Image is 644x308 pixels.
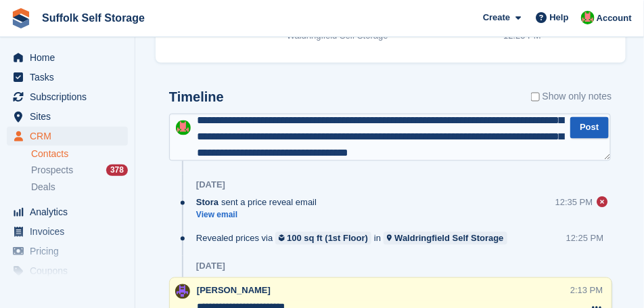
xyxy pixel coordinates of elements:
[196,261,225,272] div: [DATE]
[597,12,632,25] span: Account
[30,87,111,106] span: Subscriptions
[30,68,111,87] span: Tasks
[30,222,111,241] span: Invoices
[566,232,604,245] div: 12:25 PM
[7,107,128,126] a: menu
[384,232,507,245] a: Waldringfield Self Storage
[483,11,510,24] span: Create
[30,107,111,126] span: Sites
[550,11,569,24] span: Help
[30,48,111,67] span: Home
[196,180,225,191] div: [DATE]
[30,242,111,261] span: Pricing
[196,196,218,209] span: Stora
[31,164,73,177] span: Prospects
[31,180,128,194] a: Deals
[570,284,603,297] div: 2:13 PM
[7,202,128,221] a: menu
[30,202,111,221] span: Analytics
[31,163,128,177] a: Prospects 378
[196,196,323,209] div: sent a price reveal email
[175,284,190,299] img: Emma
[30,261,111,280] span: Coupons
[7,127,128,146] a: menu
[106,164,128,176] div: 378
[275,232,371,245] a: 100 sq ft (1st Floor)
[555,196,593,209] div: 12:35 PM
[570,117,608,139] button: Post
[37,7,150,29] a: Suffolk Self Storage
[197,286,271,296] span: [PERSON_NAME]
[30,127,111,146] span: CRM
[7,48,128,67] a: menu
[7,222,128,241] a: menu
[7,87,128,106] a: menu
[196,232,514,245] div: Revealed prices via in
[531,90,612,104] label: Show only notes
[176,120,191,135] img: David Caucutt
[287,232,368,245] div: 100 sq ft (1st Floor)
[31,148,128,160] a: Contacts
[11,8,31,28] img: stora-icon-8386f47178a22dfd0bd8f6a31ec36ba5ce8667c1dd55bd0f319d3a0aa187defe.svg
[196,210,323,221] a: View email
[7,242,128,261] a: menu
[581,11,595,24] img: David Caucutt
[169,90,224,106] h2: Timeline
[531,90,540,104] input: Show only notes
[31,181,55,194] span: Deals
[7,68,128,87] a: menu
[7,261,128,280] a: menu
[394,232,503,245] div: Waldringfield Self Storage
